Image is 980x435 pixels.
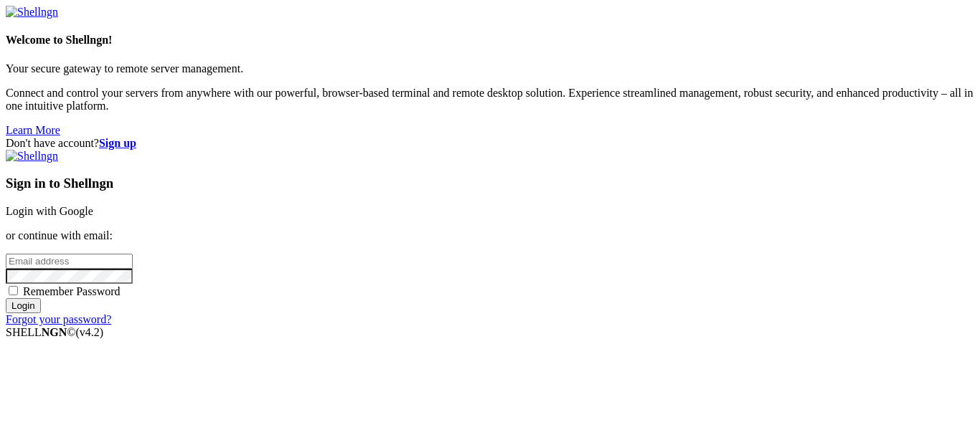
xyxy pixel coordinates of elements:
[6,137,974,150] div: Don't have account?
[6,176,974,191] h3: Sign in to Shellngn
[6,326,103,338] span: SHELL ©
[6,62,974,75] p: Your secure gateway to remote server management.
[23,285,121,297] span: Remember Password
[6,229,974,242] p: or continue with email:
[76,326,104,338] span: 4.2.0
[6,34,974,47] h4: Welcome to Shellngn!
[6,254,133,269] input: Email address
[6,124,60,136] a: Learn More
[99,137,136,149] a: Sign up
[6,298,41,313] input: Login
[6,313,111,325] a: Forgot your password?
[6,150,58,163] img: Shellngn
[6,6,58,19] img: Shellngn
[9,286,18,295] input: Remember Password
[42,326,67,338] b: NGN
[6,205,93,217] a: Login with Google
[6,87,974,113] p: Connect and control your servers from anywhere with our powerful, browser-based terminal and remo...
